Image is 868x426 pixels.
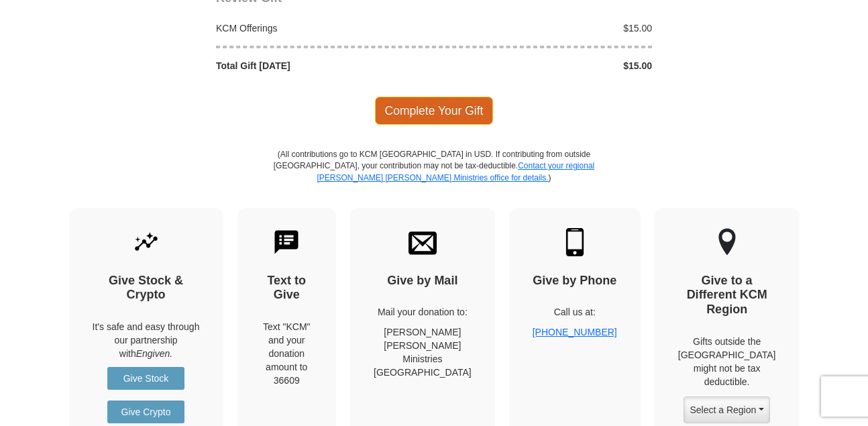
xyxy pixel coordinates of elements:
div: $15.00 [434,21,659,35]
a: [PHONE_NUMBER] [533,327,617,337]
h4: Text to Give [261,274,313,303]
p: Mail your donation to: [374,305,472,319]
a: Give Stock [107,367,184,390]
div: Total Gift [DATE] [209,59,435,72]
p: Gifts outside the [GEOGRAPHIC_DATA] might not be tax deductible. [678,335,776,388]
img: envelope.svg [409,228,437,256]
p: (All contributions go to KCM [GEOGRAPHIC_DATA] in USD. If contributing from outside [GEOGRAPHIC_D... [273,149,595,207]
h4: Give Stock & Crypto [93,274,200,303]
div: KCM Offerings [209,21,435,35]
div: $15.00 [434,59,659,72]
span: Complete Your Gift [375,97,494,125]
i: Engiven. [136,348,172,359]
img: give-by-stock.svg [132,228,160,256]
p: Call us at: [533,305,617,319]
img: mobile.svg [561,228,589,256]
button: Select a Region [684,396,769,423]
div: Text "KCM" and your donation amount to 36609 [261,320,313,387]
p: [PERSON_NAME] [PERSON_NAME] Ministries [GEOGRAPHIC_DATA] [374,325,472,379]
img: text-to-give.svg [272,228,301,256]
h4: Give by Phone [533,274,617,288]
h4: Give to a Different KCM Region [678,274,776,317]
a: Give Crypto [107,401,184,423]
h4: Give by Mail [374,274,472,288]
a: Contact your regional [PERSON_NAME] [PERSON_NAME] Ministries office for details. [317,161,594,182]
img: other-region [718,228,737,256]
p: It's safe and easy through our partnership with [93,320,200,360]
